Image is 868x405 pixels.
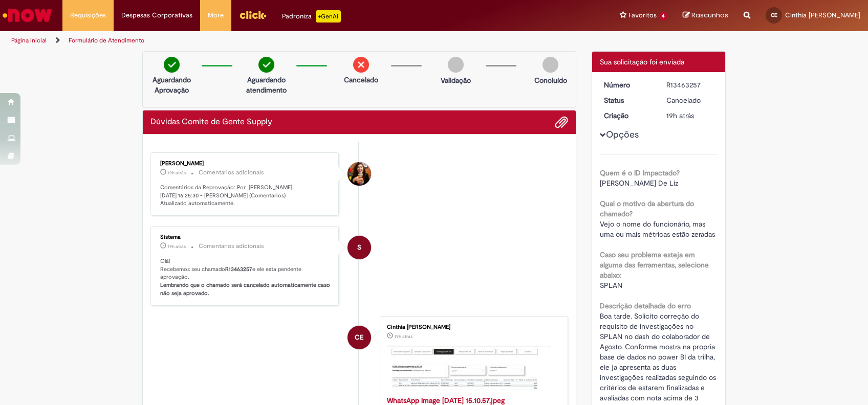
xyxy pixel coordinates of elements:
[600,199,694,218] b: Qual o motivo da abertura do chamado?
[596,95,659,105] dt: Status
[387,396,505,405] a: WhatsApp Image [DATE] 15.10.57.jpeg
[395,333,413,340] span: 19h atrás
[344,75,378,85] p: Cancelado
[534,75,567,85] p: Concluído
[160,184,331,208] p: Comentários da Reprovação: Por [PERSON_NAME] [DATE] 16:25:30 - [PERSON_NAME] (Comentários) Atuali...
[600,57,684,66] span: Sua solicitação foi enviada
[348,162,371,186] div: Tayna Marcia Teixeira Ferreira
[242,75,291,95] p: Aguardando atendimento
[258,57,274,73] img: check-circle-green.png
[785,11,860,19] span: Cinthia [PERSON_NAME]
[348,326,371,349] div: Cinthia Jost Evaldt
[69,36,144,44] a: Formulário de Atendimento
[691,10,728,20] span: Rascunhos
[448,57,464,73] img: img-circle-grey.png
[596,110,659,121] dt: Criação
[555,116,568,129] button: Adicionar anexos
[353,57,369,73] img: remove.png
[666,111,694,120] time: 29/08/2025 16:02:30
[11,36,47,44] a: Página inicial
[600,250,709,280] b: Caso seu problema esteja em alguma das ferramentas, selecione abaixo:
[542,57,558,73] img: img-circle-grey.png
[600,168,680,177] b: Quem é o ID Impactado?
[441,75,471,85] p: Validação
[168,243,186,250] time: 29/08/2025 16:02:45
[150,118,272,127] h2: Dúvidas Comite de Gente Supply Histórico de tíquete
[208,10,224,20] span: More
[160,234,331,240] div: Sistema
[282,10,341,22] div: Padroniza
[771,12,777,18] span: CE
[596,80,659,90] dt: Número
[168,170,186,176] span: 19h atrás
[666,80,714,90] div: R13463257
[199,168,264,177] small: Comentários adicionais
[199,242,264,251] small: Comentários adicionais
[628,10,657,20] span: Favoritos
[600,301,691,310] b: Descrição detalhada do erro
[316,10,341,22] p: +GenAi
[600,178,678,188] span: [PERSON_NAME] De Liz
[164,57,180,73] img: check-circle-green.png
[8,31,571,50] ul: Trilhas de página
[1,5,54,26] img: ServiceNow
[168,170,186,176] time: 29/08/2025 16:25:31
[600,219,715,239] span: Vejo o nome do funcionário, mas uma ou mais métricas estão zeradas
[666,95,714,105] div: Cancelado
[683,11,728,20] a: Rascunhos
[348,236,371,259] div: System
[160,257,331,298] p: Olá! Recebemos seu chamado e ele esta pendente aprovação.
[357,235,361,260] span: S
[160,161,331,167] div: [PERSON_NAME]
[666,110,714,121] div: 29/08/2025 16:02:30
[666,111,694,120] span: 19h atrás
[387,324,557,330] div: Cinthia [PERSON_NAME]
[168,243,186,250] span: 19h atrás
[659,12,667,20] span: 4
[355,325,363,350] span: CE
[600,281,622,290] span: SPLAN
[147,75,197,95] p: Aguardando Aprovação
[121,10,192,20] span: Despesas Corporativas
[70,10,106,20] span: Requisições
[239,7,267,22] img: click_logo_yellow_360x200.png
[160,281,332,297] b: Lembrando que o chamado será cancelado automaticamente caso não seja aprovado.
[225,265,252,273] b: R13463257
